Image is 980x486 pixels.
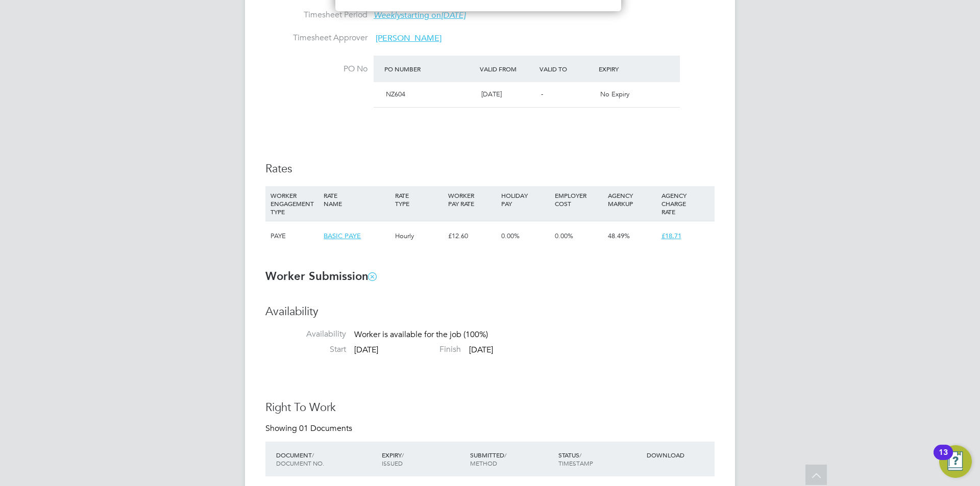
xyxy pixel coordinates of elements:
[380,344,461,355] label: Finish
[274,446,379,472] div: DOCUMENT
[501,232,520,240] span: 0.00%
[376,33,442,43] span: [PERSON_NAME]
[446,186,499,213] div: WORKER PAY RATE
[402,451,404,459] span: /
[379,446,468,472] div: EXPIRY
[354,345,378,355] span: [DATE]
[481,90,502,98] span: [DATE]
[661,232,681,240] span: £18.71
[558,459,593,467] span: TIMESTAMP
[393,186,446,213] div: RATE TYPE
[600,90,629,98] span: No Expiry
[499,186,552,213] div: HOLIDAY PAY
[939,452,948,466] div: 13
[268,221,321,251] div: PAYE
[659,186,712,221] div: AGENCY CHARGE RATE
[386,90,405,98] span: NZ604
[265,33,367,43] label: Timesheet Approver
[644,446,715,464] div: DOWNLOAD
[265,344,346,355] label: Start
[265,304,715,319] h3: Availability
[265,400,715,415] h3: Right To Work
[265,10,367,20] label: Timesheet Period
[374,10,401,20] em: Weekly
[537,60,597,78] div: Valid To
[276,459,324,467] span: DOCUMENT NO.
[468,446,556,472] div: SUBMITTED
[477,60,537,78] div: Valid From
[299,423,352,433] span: 01 Documents
[265,269,376,283] b: Worker Submission
[608,232,630,240] span: 48.49%
[441,10,465,20] em: [DATE]
[382,459,403,467] span: ISSUED
[265,162,715,176] h3: Rates
[265,329,346,340] label: Availability
[552,186,605,213] div: EMPLOYER COST
[324,232,361,240] span: BASIC PAYE
[605,186,658,213] div: AGENCY MARKUP
[596,60,656,78] div: Expiry
[382,60,477,78] div: PO Number
[312,451,314,459] span: /
[939,445,972,478] button: Open Resource Center, 13 new notifications
[321,186,392,213] div: RATE NAME
[469,345,493,355] span: [DATE]
[555,232,573,240] span: 0.00%
[556,446,644,472] div: STATUS
[470,459,497,467] span: METHOD
[265,64,367,74] label: PO No
[393,221,446,251] div: Hourly
[265,423,354,434] div: Showing
[374,10,465,20] span: starting on
[446,221,499,251] div: £12.60
[354,329,488,340] span: Worker is available for the job (100%)
[268,186,321,221] div: WORKER ENGAGEMENT TYPE
[579,451,581,459] span: /
[504,451,506,459] span: /
[541,90,543,98] span: -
